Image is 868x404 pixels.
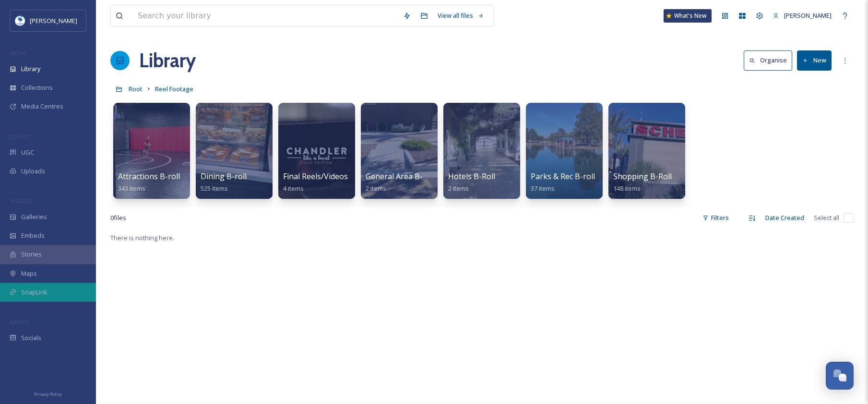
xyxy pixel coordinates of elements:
a: Root [129,83,143,95]
span: 37 items [531,184,555,193]
span: Galleries [21,212,47,221]
span: There is nothing here. [110,233,174,242]
span: Shopping B-Roll [613,171,672,182]
button: Organise [744,50,792,70]
div: Filters [698,208,734,227]
button: New [797,50,832,70]
span: Attractions B-roll [118,171,180,182]
span: Parks & Rec B-roll [531,171,595,182]
button: Open Chat [826,362,854,390]
span: 343 items [118,184,145,193]
span: Library [21,64,40,73]
span: Embeds [21,231,45,240]
a: General Area B-roll2 items [366,172,435,193]
input: Search your library [133,5,398,26]
span: Maps [21,269,37,278]
span: Final Reels/Videos [283,171,348,182]
span: Dining B-roll [201,171,247,182]
span: Media Centres [21,102,63,111]
span: SnapLink [21,288,48,297]
span: 525 items [201,184,228,193]
span: Uploads [21,167,45,176]
span: UGC [21,148,34,157]
a: Final Reels/Videos4 items [283,172,348,193]
a: Dining B-roll525 items [201,172,247,193]
span: Hotels B-Roll [448,171,495,182]
span: MEDIA [10,49,26,57]
a: Library [139,46,196,75]
img: download.jpeg [15,16,25,25]
span: 0 file s [110,213,126,222]
span: WIDGETS [10,197,32,205]
span: General Area B-roll [366,171,435,182]
span: 2 items [366,184,386,193]
span: [PERSON_NAME] [784,11,832,20]
span: Select all [814,213,839,222]
span: 4 items [283,184,304,193]
a: Shopping B-Roll148 items [613,172,672,193]
a: What's New [664,9,712,23]
span: Socials [21,333,41,343]
a: Parks & Rec B-roll37 items [531,172,595,193]
a: Privacy Policy [34,388,62,399]
span: Root [129,85,143,93]
span: Stories [21,250,42,259]
span: Collections [21,83,53,92]
a: Reel Footage [155,83,193,95]
div: Date Created [761,208,809,227]
span: COLLECT [10,133,30,140]
a: Hotels B-Roll2 items [448,172,495,193]
a: View all files [433,6,489,25]
span: 148 items [613,184,641,193]
span: Privacy Policy [34,391,62,397]
span: [PERSON_NAME] [30,16,77,25]
span: SOCIALS [10,318,29,326]
a: Attractions B-roll343 items [118,172,180,193]
span: 2 items [448,184,469,193]
a: [PERSON_NAME] [768,6,836,25]
span: Reel Footage [155,85,193,93]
